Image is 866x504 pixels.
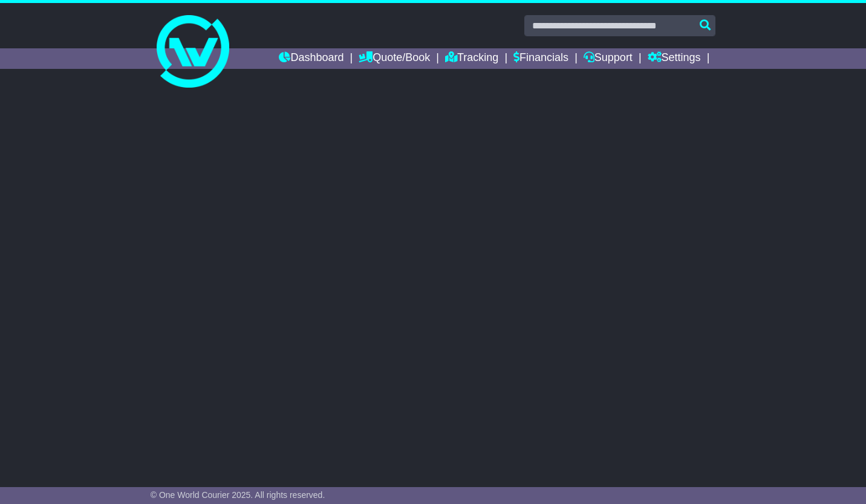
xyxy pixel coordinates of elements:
a: Quote/Book [359,48,430,69]
a: Settings [648,48,701,69]
a: Financials [513,48,568,69]
a: Support [584,48,633,69]
a: Dashboard [279,48,343,69]
a: Tracking [445,48,498,69]
span: © One World Courier 2025. All rights reserved. [151,490,325,500]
